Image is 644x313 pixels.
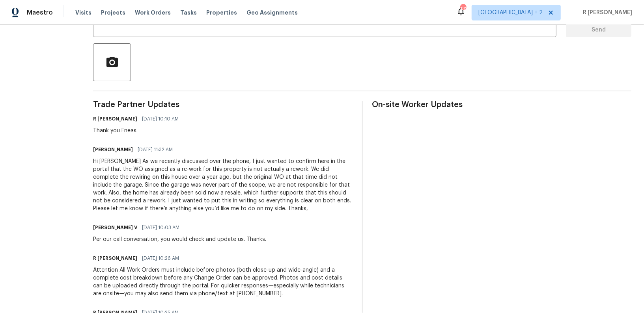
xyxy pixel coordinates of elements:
span: [GEOGRAPHIC_DATA] + 2 [478,9,543,17]
h6: R [PERSON_NAME] [93,254,137,262]
span: [DATE] 10:03 AM [142,224,179,232]
h6: [PERSON_NAME] V [93,224,137,232]
span: [DATE] 11:32 AM [138,146,173,154]
h6: R [PERSON_NAME] [93,115,137,123]
span: [DATE] 10:26 AM [142,254,179,262]
div: Attention All Work Orders must include before-photos (both close-up and wide-angle) and a complet... [93,266,353,298]
span: Visits [75,9,91,17]
span: Tasks [180,10,197,15]
div: 132 [460,5,466,13]
span: Trade Partner Updates [93,101,353,109]
div: Hi [PERSON_NAME] As we recently discussed over the phone, I just wanted to confirm here in the po... [93,157,353,213]
span: Maestro [27,9,53,17]
span: Work Orders [135,9,171,17]
div: Per our call conversation, you would check and update us. Thanks. [93,235,266,243]
span: Geo Assignments [246,9,298,17]
div: Thank you Eneas. [93,127,183,135]
span: On-site Worker Updates [372,101,632,109]
span: [DATE] 10:10 AM [142,115,179,123]
span: Properties [206,9,237,17]
span: R [PERSON_NAME] [580,9,632,17]
h6: [PERSON_NAME] [93,146,133,154]
span: Projects [101,9,125,17]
